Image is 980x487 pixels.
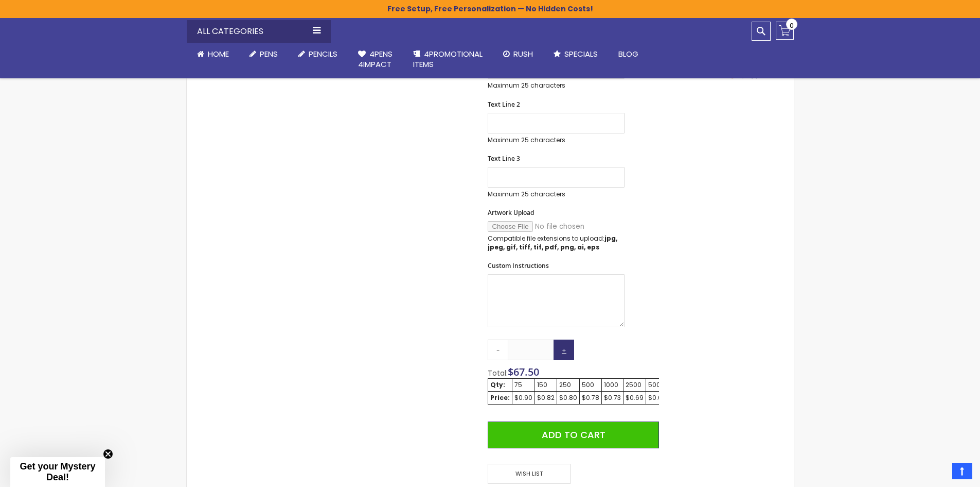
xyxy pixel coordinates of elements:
a: Rush [493,43,543,65]
p: Maximum 25 characters [488,136,625,144]
div: $0.78 [582,394,599,402]
div: 5000 [648,381,666,389]
a: Blog [608,43,649,65]
span: Add to Cart [542,428,605,441]
div: All Categories [187,20,331,43]
div: $0.66 [648,394,666,402]
a: Home [187,43,239,65]
strong: Qty: [490,380,505,389]
div: 1000 [604,381,621,389]
a: 4Pens4impact [348,43,403,76]
span: 4Pens 4impact [358,48,393,70]
div: $0.73 [604,394,621,402]
p: Maximum 25 characters [488,81,625,90]
span: 0 [790,21,794,30]
span: Get your Mystery Deal! [20,461,95,482]
span: 4PROMOTIONAL ITEMS [413,48,483,70]
span: Pencils [309,48,337,59]
div: $0.82 [537,394,555,402]
strong: jpg, jpeg, gif, tiff, tif, pdf, png, ai, eps [488,234,617,251]
span: Pens [260,48,278,59]
span: Text Line 2 [488,100,520,109]
div: 75 [514,381,532,389]
div: Get your Mystery Deal!Close teaser [10,457,105,487]
a: 4pens.com certificate URL [684,74,783,82]
div: 250 [559,381,577,389]
strong: Price: [490,393,510,402]
span: Blog [618,48,638,59]
span: Text Line 3 [488,154,520,163]
span: Specials [564,48,598,59]
span: Rush [513,48,533,59]
a: Specials [543,43,608,65]
button: Close teaser [103,449,113,459]
span: Custom Instructions [488,261,549,270]
span: 67.50 [513,365,539,379]
a: + [554,340,574,360]
span: Artwork Upload [488,208,534,217]
div: $0.90 [514,394,532,402]
span: $ [508,365,539,379]
span: Total: [488,368,508,378]
p: Compatible file extensions to upload: [488,234,625,251]
button: Add to Cart [488,422,658,448]
a: 4PROMOTIONALITEMS [403,43,493,76]
div: 500 [582,381,599,389]
a: 0 [776,22,794,40]
p: Maximum 25 characters [488,190,625,198]
div: 2500 [626,381,644,389]
a: Pens [239,43,288,65]
div: $0.69 [626,394,644,402]
a: Pencils [288,43,348,65]
a: Wish List [488,464,573,484]
a: Top [952,463,972,479]
a: - [488,340,508,360]
div: $0.80 [559,394,577,402]
span: Wish List [488,464,570,484]
div: 150 [537,381,555,389]
span: Home [208,48,229,59]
